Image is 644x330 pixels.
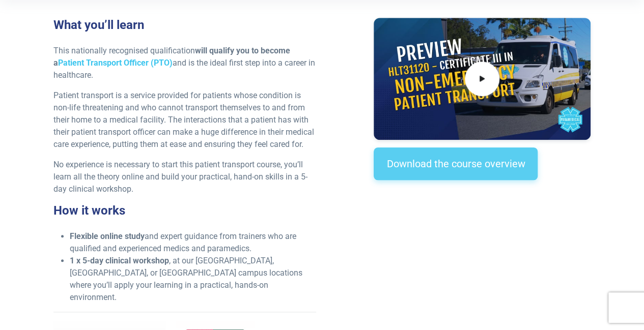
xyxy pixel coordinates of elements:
[374,200,591,262] iframe: EmbedSocial Universal Widget
[70,256,169,265] strong: 1 x 5-day clinical workshop
[53,203,316,218] h3: How it works
[374,147,538,180] a: Download the course overview
[53,159,316,195] p: No experience is necessary to start this patient transport course, you’ll learn all the theory on...
[53,18,316,33] h3: What you’ll learn
[58,58,173,68] a: Patient Transport Officer (PTO)
[70,230,316,255] li: and expert guidance from trainers who are qualified and experienced medics and paramedics.
[53,89,316,151] p: Patient transport is a service provided for patients whose condition is non-life threatening and ...
[70,231,145,241] strong: Flexible online study
[53,45,316,81] p: This nationally recognised qualification and is the ideal first step into a career in healthcare.
[70,255,316,304] li: , at our [GEOGRAPHIC_DATA], [GEOGRAPHIC_DATA], or [GEOGRAPHIC_DATA] campus locations where you’ll...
